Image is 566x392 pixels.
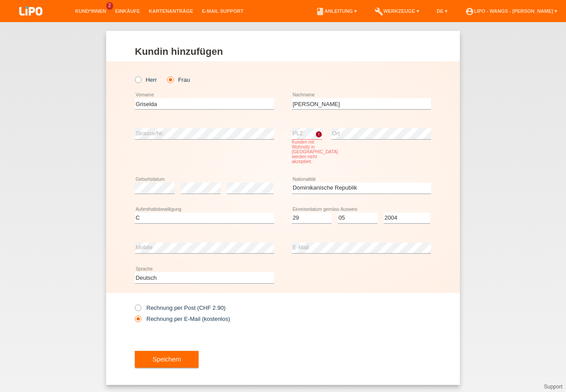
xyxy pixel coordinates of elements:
[135,46,431,57] h1: Kundin hinzufügen
[135,304,226,311] label: Rechnung per Post (CHF 2.90)
[135,76,141,82] input: Herr
[167,76,173,82] input: Frau
[167,76,190,83] label: Frau
[370,8,424,14] a: buildWerkzeuge ▾
[198,8,248,14] a: E-Mail Support
[432,8,452,14] a: DE ▾
[544,384,562,390] a: Support
[71,8,111,14] a: Kund*innen
[315,131,322,138] i: error
[292,140,322,164] div: Kunden mit Wohnsitz in [GEOGRAPHIC_DATA] werden nicht akzeptiert.
[311,8,361,14] a: bookAnleitung ▾
[465,7,474,16] i: account_circle
[135,76,157,83] label: Herr
[375,7,383,16] i: build
[153,356,181,363] span: Speichern
[316,7,325,16] i: book
[145,8,198,14] a: Kartenanträge
[461,8,562,14] a: account_circleLIPO - Wangs - [PERSON_NAME] ▾
[111,8,144,14] a: Einkäufe
[9,18,53,25] a: LIPO pay
[135,304,141,316] input: Rechnung per Post (CHF 2.90)
[135,316,141,327] input: Rechnung per E-Mail (kostenlos)
[135,316,230,322] label: Rechnung per E-Mail (kostenlos)
[106,2,113,10] span: 2
[135,351,199,368] button: Speichern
